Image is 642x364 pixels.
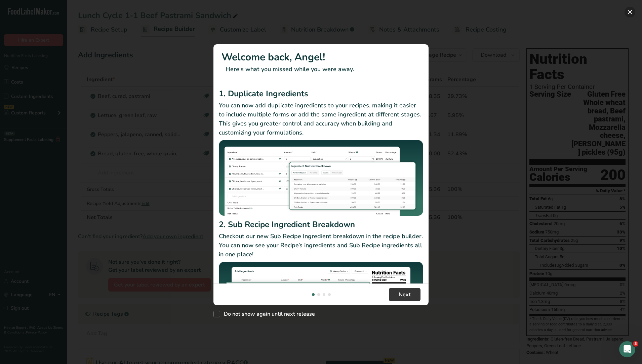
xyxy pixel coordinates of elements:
p: Here's what you missed while you were away. [222,65,420,74]
img: Sub Recipe Ingredient Breakdown [219,262,423,338]
span: Next [399,291,411,299]
h1: Welcome back, Angel! [222,50,420,65]
img: Duplicate Ingredients [219,140,423,216]
p: Checkout our new Sub Recipe Ingredient breakdown in the recipe builder. You can now see your Reci... [219,232,423,259]
span: Do not show again until next release [220,311,315,317]
h2: 2. Sub Recipe Ingredient Breakdown [219,218,423,230]
p: You can now add duplicate ingredients to your recipes, making it easier to include multiple forms... [219,101,423,137]
h2: 1. Duplicate Ingredients [219,88,423,100]
iframe: Intercom live chat [619,341,635,357]
button: Next [389,288,420,301]
span: 3 [633,341,638,347]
